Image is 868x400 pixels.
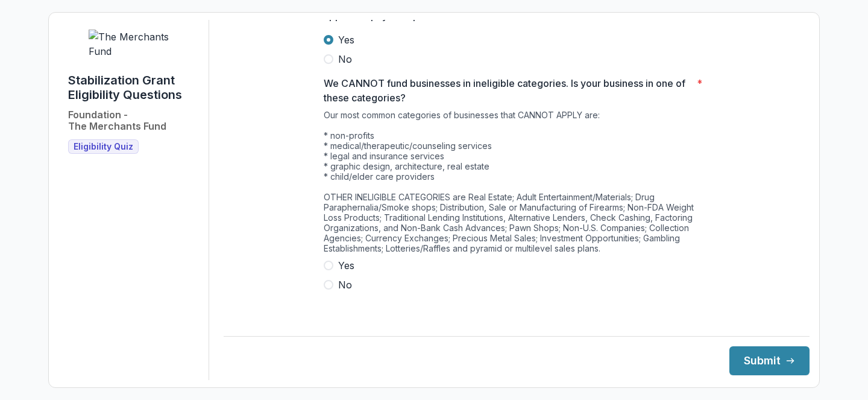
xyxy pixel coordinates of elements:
h1: Stabilization Grant Eligibility Questions [68,73,199,102]
h2: Foundation - The Merchants Fund [68,109,166,132]
div: Our most common categories of businesses that CANNOT APPLY are: * non-profits * medical/therapeut... [324,110,709,258]
span: Eligibility Quiz [74,142,133,152]
button: Submit [729,346,810,375]
p: We CANNOT fund businesses in ineligible categories. Is your business in one of these categories? [324,76,692,105]
img: The Merchants Fund [89,30,179,59]
span: Yes [338,258,354,273]
span: No [338,52,352,66]
span: Yes [338,33,354,47]
span: No [338,278,352,292]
